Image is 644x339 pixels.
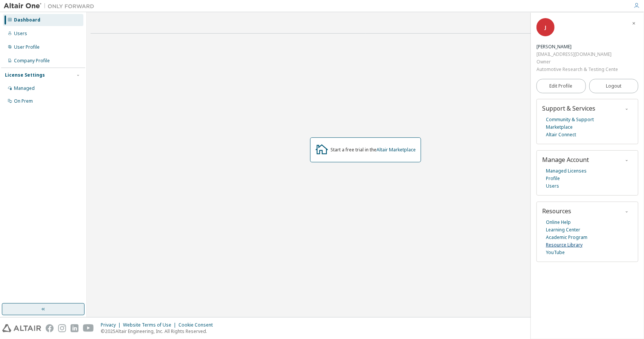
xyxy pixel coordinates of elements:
img: altair_logo.svg [2,324,41,332]
div: Start a free trial in the [331,147,416,153]
div: Jason Wu [536,43,618,51]
span: Manage Account [542,156,589,164]
a: Community & Support [546,116,594,123]
span: Logout [606,82,621,90]
div: Website Terms of Use [123,322,178,328]
a: Learning Center [546,226,580,234]
div: Owner [536,58,618,66]
div: Company Profile [14,58,50,64]
div: [EMAIL_ADDRESS][DOMAIN_NAME] [536,51,618,58]
span: J [545,24,546,31]
span: Resources [542,207,571,215]
div: Dashboard [14,17,40,23]
a: Online Help [546,219,571,226]
p: © 2025 Altair Engineering, Inc. All Rights Reserved. [101,328,217,334]
a: Altair Marketplace [377,146,416,153]
button: Logout [589,79,639,93]
div: License Settings [5,72,45,78]
div: Privacy [101,322,123,328]
div: On Prem [14,98,33,104]
div: User Profile [14,44,40,50]
span: Edit Profile [550,83,573,89]
div: Cookie Consent [178,322,217,328]
img: facebook.svg [46,324,54,332]
img: Altair One [4,2,98,10]
div: Automotive Research & Testing Center [536,66,618,73]
a: Edit Profile [536,79,586,93]
span: Support & Services [542,104,595,112]
a: Managed Licenses [546,167,587,175]
img: youtube.svg [83,324,94,332]
img: instagram.svg [58,324,66,332]
a: YouTube [546,249,565,256]
a: Altair Connect [546,131,576,139]
a: Marketplace [546,123,573,131]
a: Resource Library [546,241,583,249]
img: linkedin.svg [71,324,78,332]
a: Users [546,182,559,190]
div: Users [14,31,27,37]
div: Managed [14,85,35,91]
a: Profile [546,175,560,182]
a: Academic Program [546,234,587,241]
